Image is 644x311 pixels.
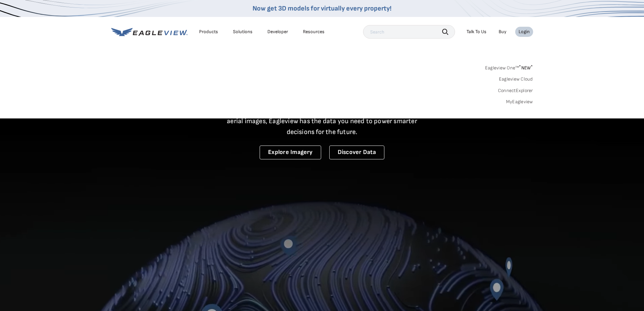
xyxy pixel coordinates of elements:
[267,29,288,35] a: Developer
[485,63,533,71] a: Eagleview One™*NEW*
[498,88,533,94] a: ConnectExplorer
[519,65,533,71] span: NEW
[219,105,426,137] p: A new era starts here. Built on more than 3.5 billion high-resolution aerial images, Eagleview ha...
[519,29,530,35] div: Login
[467,29,486,35] div: Talk To Us
[199,29,218,35] div: Products
[499,76,533,82] a: Eagleview Cloud
[303,29,325,35] div: Resources
[363,25,455,39] input: Search
[233,29,253,35] div: Solutions
[329,146,384,159] a: Discover Data
[506,99,533,105] a: MyEagleview
[260,146,321,159] a: Explore Imagery
[253,4,391,13] a: Now get 3D models for virtually every property!
[499,29,506,35] a: Buy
